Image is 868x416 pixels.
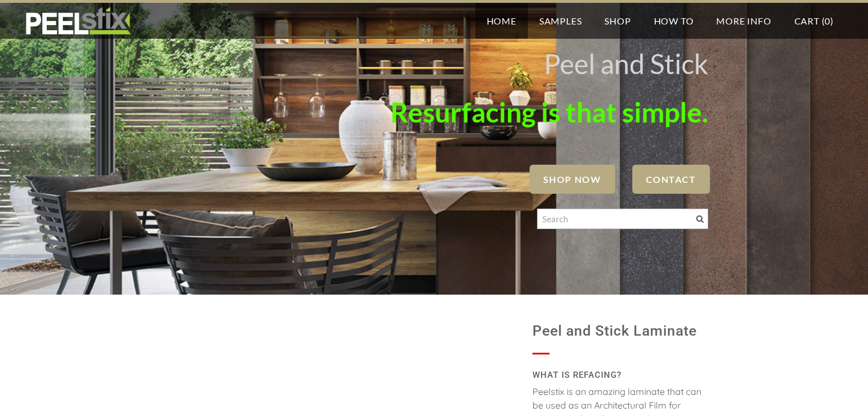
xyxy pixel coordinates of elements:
font: Resurfacing is that simple. [390,96,708,128]
a: How To [643,3,705,39]
h1: Peel and Stick Laminate [532,317,708,345]
a: More Info [705,3,782,39]
a: SHOP NOW [530,165,615,194]
span: 0 [825,15,830,26]
a: Contact [632,165,710,194]
a: Samples [528,3,594,39]
img: REFACE SUPPLIES [23,7,133,35]
input: Search [537,209,708,229]
a: Shop [593,3,642,39]
h2: WHAT IS REFACING? [532,366,708,385]
a: Cart (0) [783,3,845,39]
font: Peel and Stick ​ [544,47,708,80]
span: Search [696,215,704,223]
a: Home [475,3,528,39]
